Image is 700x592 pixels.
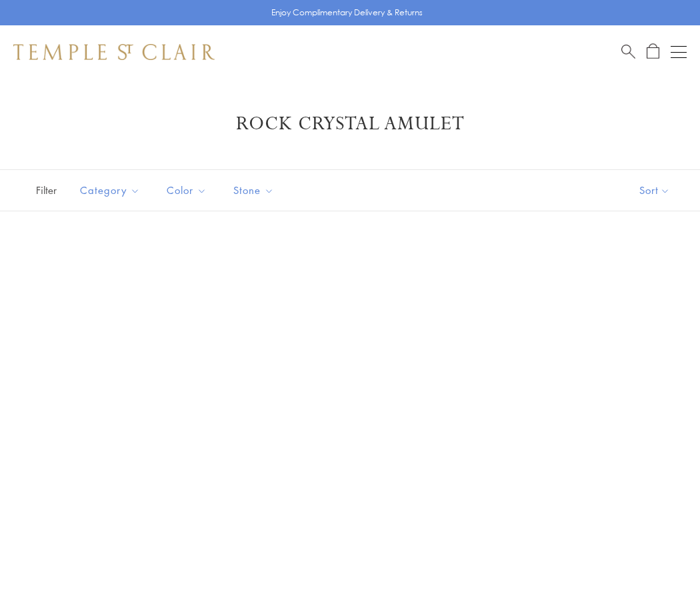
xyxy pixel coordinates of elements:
[671,44,687,60] button: Open navigation
[621,43,635,60] a: Search
[227,182,284,199] span: Stone
[609,170,700,211] button: Show sort by
[13,44,215,60] img: Temple St. Clair
[271,6,423,19] p: Enjoy Complimentary Delivery & Returns
[70,175,150,205] button: Category
[647,43,659,60] a: Open Shopping Bag
[223,175,284,205] button: Stone
[33,112,667,136] h1: Rock Crystal Amulet
[73,182,150,199] span: Category
[157,175,217,205] button: Color
[160,182,217,199] span: Color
